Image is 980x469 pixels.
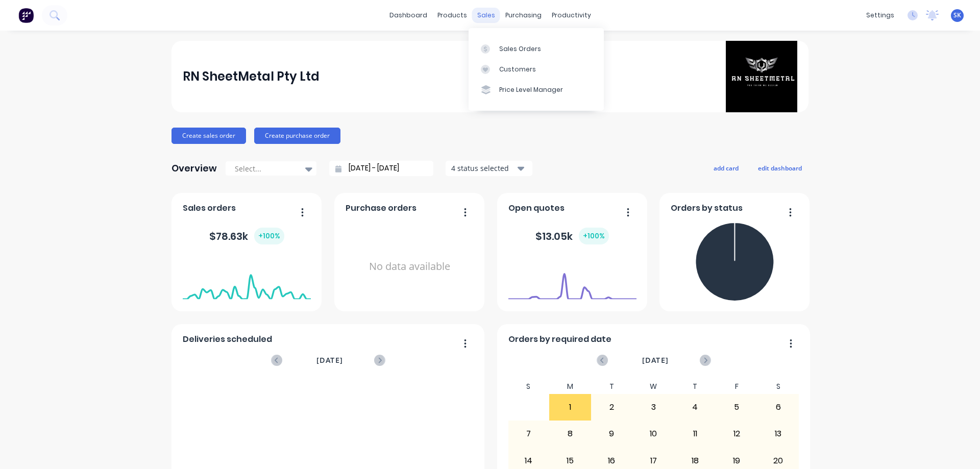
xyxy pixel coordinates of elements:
[499,44,541,54] div: Sales Orders
[633,421,674,447] div: 10
[499,85,563,94] div: Price Level Manager
[508,421,549,447] div: 7
[550,394,591,420] div: 1
[707,161,745,175] button: add card
[757,379,799,394] div: S
[675,421,716,447] div: 11
[549,379,591,394] div: M
[726,41,797,112] img: RN SheetMetal Pty Ltd
[642,355,669,366] span: [DATE]
[632,379,674,394] div: W
[751,161,808,175] button: edit dashboard
[592,394,632,420] div: 2
[469,80,604,100] a: Price Level Manager
[469,38,604,59] a: Sales Orders
[254,128,340,144] button: Create purchase order
[183,66,320,87] div: RN SheetMetal Pty Ltd
[591,379,633,394] div: T
[346,202,416,214] span: Purchase orders
[508,202,565,214] span: Open quotes
[472,8,500,23] div: sales
[469,59,604,80] a: Customers
[675,394,716,420] div: 4
[316,355,343,366] span: [DATE]
[535,228,609,244] div: $ 13.05k
[716,379,757,394] div: F
[183,202,236,214] span: Sales orders
[451,163,516,174] div: 4 status selected
[500,8,547,23] div: purchasing
[346,218,474,315] div: No data available
[547,8,596,23] div: productivity
[171,158,217,179] div: Overview
[716,394,757,420] div: 5
[592,421,632,447] div: 9
[18,8,34,23] img: Factory
[579,228,609,244] div: + 100 %
[254,228,284,244] div: + 100 %
[674,379,716,394] div: T
[953,11,961,20] span: SK
[861,8,899,23] div: settings
[758,421,799,447] div: 13
[384,8,432,23] a: dashboard
[671,202,743,214] span: Orders by status
[446,161,532,176] button: 4 status selected
[716,421,757,447] div: 12
[432,8,472,23] div: products
[209,228,284,244] div: $ 78.63k
[633,394,674,420] div: 3
[171,128,246,144] button: Create sales order
[499,65,536,74] div: Customers
[758,394,799,420] div: 6
[508,333,611,345] span: Orders by required date
[508,379,550,394] div: S
[550,421,591,447] div: 8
